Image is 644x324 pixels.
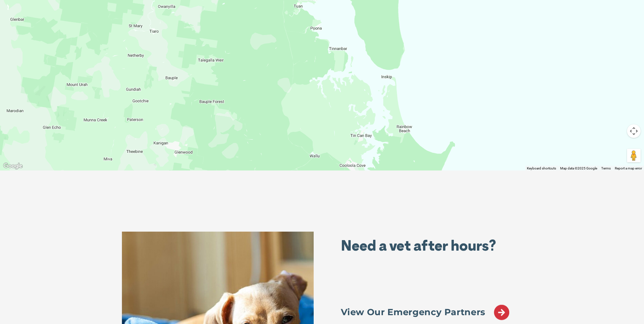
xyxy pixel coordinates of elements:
a: Terms [601,166,611,170]
img: Google [2,162,24,170]
a: Click to see this area on Google Maps [2,162,24,170]
button: Map camera controls [627,124,641,138]
h2: Need a vet after hours? [341,238,516,253]
span: Map data ©2025 Google [560,166,597,170]
button: Keyboard shortcuts [527,166,556,171]
p: View Our Emergency Partners [341,307,516,318]
button: Drag Pegman onto the map to open Street View [627,149,641,162]
a: Report a map error [615,166,642,170]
